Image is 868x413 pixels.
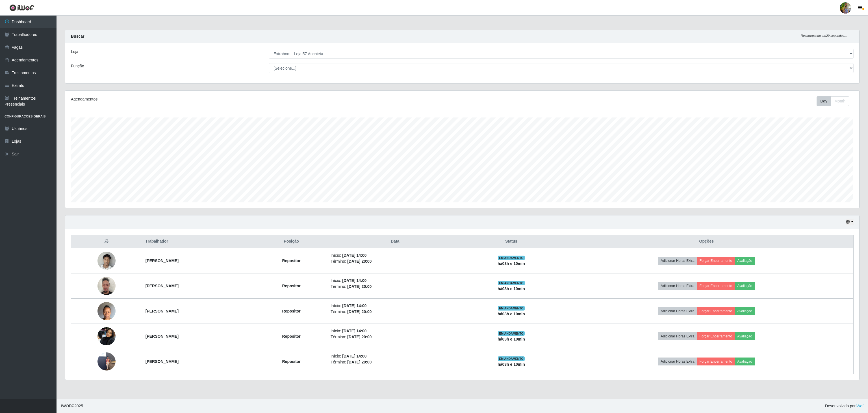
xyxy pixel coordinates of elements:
[347,335,372,339] time: [DATE] 20:00
[97,345,116,378] img: 1756392573603.jpeg
[735,257,755,265] button: Avaliação
[498,261,525,266] strong: há 03 h e 10 min
[146,309,179,313] strong: [PERSON_NAME]
[331,309,459,315] li: Término:
[658,257,697,265] button: Adicionar Horas Extra
[498,286,525,291] strong: há 03 h e 10 min
[498,362,525,367] strong: há 03 h e 10 min
[560,235,854,248] th: Opções
[735,358,755,365] button: Avaliação
[463,235,559,248] th: Status
[331,278,459,284] li: Início:
[817,96,831,106] button: Day
[331,284,459,290] li: Término:
[71,34,84,38] strong: Buscar
[282,359,300,364] strong: Repositor
[697,358,735,365] button: Forçar Encerramento
[817,96,849,106] div: First group
[498,306,525,311] span: EM ANDAMENTO
[658,358,697,365] button: Adicionar Horas Extra
[71,63,84,69] label: Função
[347,360,372,364] time: [DATE] 20:00
[61,403,84,409] span: © 2025 .
[498,281,525,285] span: EM ANDAMENTO
[817,96,854,106] div: Toolbar with button groups
[97,274,116,298] img: 1753289887027.jpeg
[255,235,327,248] th: Posição
[697,257,735,265] button: Forçar Encerramento
[97,249,116,273] img: 1752582436297.jpeg
[342,303,366,308] time: [DATE] 14:00
[347,309,372,314] time: [DATE] 20:00
[347,284,372,289] time: [DATE] 20:00
[697,282,735,290] button: Forçar Encerramento
[331,353,459,359] li: Início:
[735,282,755,290] button: Avaliação
[856,404,863,408] a: iWof
[146,258,179,263] strong: [PERSON_NAME]
[697,307,735,315] button: Forçar Encerramento
[331,252,459,258] li: Início:
[831,96,849,106] button: Month
[146,359,179,364] strong: [PERSON_NAME]
[331,334,459,340] li: Término:
[347,259,372,264] time: [DATE] 20:00
[342,329,366,333] time: [DATE] 14:00
[498,356,525,361] span: EM ANDAMENTO
[735,332,755,340] button: Avaliação
[97,324,116,348] img: 1755522333541.jpeg
[282,334,300,339] strong: Repositor
[282,284,300,288] strong: Repositor
[697,332,735,340] button: Forçar Encerramento
[801,34,847,37] i: Recarregando em 29 segundos...
[342,354,366,358] time: [DATE] 14:00
[498,256,525,260] span: EM ANDAMENTO
[342,278,366,283] time: [DATE] 14:00
[331,328,459,334] li: Início:
[97,299,116,323] img: 1754928473584.jpeg
[331,258,459,264] li: Término:
[825,403,863,409] span: Desenvolvido por
[658,307,697,315] button: Adicionar Horas Extra
[498,312,525,316] strong: há 03 h e 10 min
[142,235,256,248] th: Trabalhador
[9,4,34,11] img: CoreUI Logo
[71,49,78,55] label: Loja
[331,303,459,309] li: Início:
[498,337,525,341] strong: há 03 h e 10 min
[61,404,71,408] span: IWOF
[327,235,463,248] th: Data
[146,334,179,339] strong: [PERSON_NAME]
[658,282,697,290] button: Adicionar Horas Extra
[282,258,300,263] strong: Repositor
[342,253,366,258] time: [DATE] 14:00
[71,96,392,102] div: Agendamentos
[498,331,525,336] span: EM ANDAMENTO
[735,307,755,315] button: Avaliação
[282,309,300,313] strong: Repositor
[658,332,697,340] button: Adicionar Horas Extra
[331,359,459,365] li: Término:
[146,284,179,288] strong: [PERSON_NAME]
